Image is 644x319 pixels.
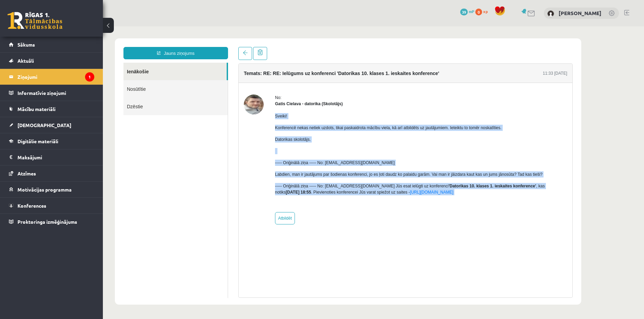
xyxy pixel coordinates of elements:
[172,145,464,151] p: Labdien, man ir jautājums par šodienas konferenci, jo es ļoti daudz ko palaidu garām. Vai man ir ...
[9,165,94,181] a: Atzīmes
[172,75,240,80] strong: Gatis Cielava - datorika (Skolotājs)
[9,53,94,69] a: Aktuāli
[17,122,71,128] span: [DEMOGRAPHIC_DATA]
[21,54,125,71] a: Nosūtītie
[17,170,36,176] span: Atzīmes
[475,9,491,14] a: 0 xp
[172,186,192,198] a: Atbildēt
[9,149,94,165] a: Maksājumi
[85,72,94,82] i: 1
[346,157,433,162] b: 'Datorikas 10. klases 1. ieskaites konference'
[559,10,601,16] a: [PERSON_NAME]
[183,163,208,168] b: [DATE] 18:55
[17,58,34,64] span: Aktuāli
[8,12,62,29] a: Rīgas 1. Tālmācības vidusskola
[17,138,58,144] span: Digitālie materiāli
[547,10,554,17] img: Vitālijs Čugunovs
[469,9,474,14] span: mP
[9,214,94,230] a: Proktoringa izmēģinājums
[9,182,94,197] a: Motivācijas programma
[460,9,474,14] a: 39 mP
[172,87,464,93] p: Sveiki!
[172,157,464,169] p: ----- Oriģinālā ziņa ----- No: [EMAIL_ADDRESS][DOMAIN_NAME] Jūs esat ielūgti uz konferenci , kas ...
[9,198,94,213] a: Konferences
[172,110,464,116] p: Datorikas skolotājs.
[141,44,336,50] h4: Temats: RE: RE: Ielūgums uz konferenci 'Datorikas 10. klases 1. ieskaites konference'
[17,85,94,101] legend: Informatīvie ziņojumi
[17,203,46,209] span: Konferences
[307,163,350,168] a: [URL][DOMAIN_NAME]
[475,9,482,15] span: 0
[9,133,94,149] a: Digitālie materiāli
[172,68,464,74] div: No:
[9,69,94,85] a: Ziņojumi1
[17,186,72,193] span: Motivācijas programma
[483,9,488,14] span: xp
[17,69,94,85] legend: Ziņojumi
[17,106,56,112] span: Mācību materiāli
[21,36,124,54] a: Ienākošie
[440,44,464,50] div: 11:33 [DATE]
[172,133,464,139] p: ----- Oriģinālā ziņa ----- No: [EMAIL_ADDRESS][DOMAIN_NAME]
[9,37,94,52] a: Sākums
[172,98,464,105] p: Konferencē nekas netiek uzdots, tikai paskaidrota mācību viela, kā arī atbildēts uz jautājumiem. ...
[21,21,125,33] a: Jauns ziņojums
[17,41,35,48] span: Sākums
[141,68,161,88] img: Gatis Cielava - datorika
[9,85,94,101] a: Informatīvie ziņojumi
[460,9,468,15] span: 39
[17,219,77,225] span: Proktoringa izmēģinājums
[21,71,125,89] a: Dzēstie
[17,149,94,165] legend: Maksājumi
[9,101,94,117] a: Mācību materiāli
[9,117,94,133] a: [DEMOGRAPHIC_DATA]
